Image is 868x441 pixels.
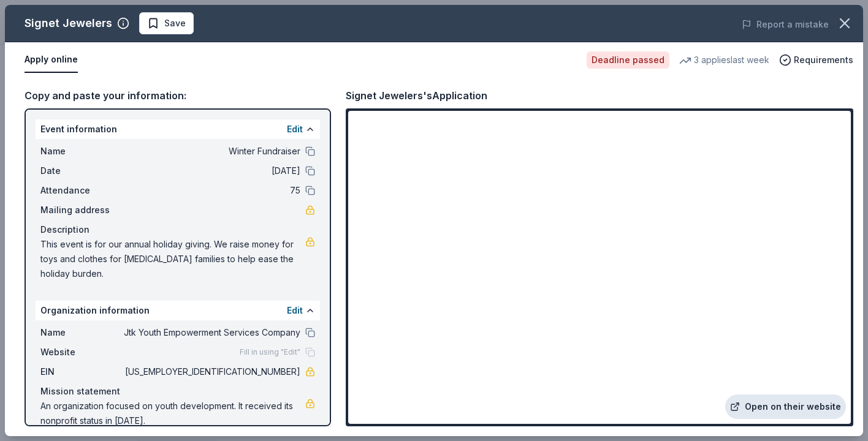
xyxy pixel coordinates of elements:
span: Winter Fundraiser [123,144,300,159]
span: Jtk Youth Empowerment Services Company [123,325,300,340]
button: Edit [287,122,303,137]
button: Edit [287,303,303,318]
div: Deadline passed [587,51,669,69]
button: Save [139,12,194,34]
span: An organization focused on youth development. It received its nonprofit status in [DATE]. [40,399,305,428]
div: Copy and paste your information: [25,88,331,104]
button: Report a mistake [742,17,829,32]
div: 3 applies last week [679,53,769,67]
span: Attendance [40,183,123,198]
div: Organization information [36,301,320,320]
span: Name [40,144,123,159]
span: Mailing address [40,203,123,217]
div: Event information [36,119,320,139]
span: Website [40,345,123,360]
a: Open on their website [725,394,846,419]
span: EIN [40,364,123,379]
span: [DATE] [123,164,300,178]
span: 75 [123,183,300,198]
div: Signet Jewelers's Application [346,88,487,104]
div: Signet Jewelers [25,13,112,33]
button: Requirements [779,53,853,67]
span: Name [40,325,123,340]
span: Date [40,164,123,178]
span: Save [164,16,186,31]
span: Fill in using "Edit" [240,347,300,357]
button: Apply online [25,47,78,73]
span: This event is for our annual holiday giving. We raise money for toys and clothes for [MEDICAL_DAT... [40,237,305,281]
div: Mission statement [40,384,315,399]
span: Requirements [794,53,853,67]
div: Description [40,222,315,237]
span: [US_EMPLOYER_IDENTIFICATION_NUMBER] [123,364,300,379]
